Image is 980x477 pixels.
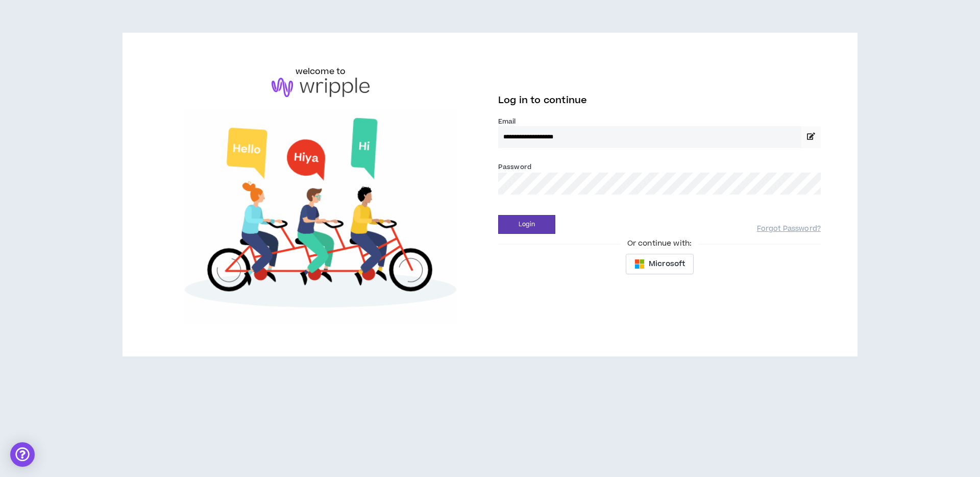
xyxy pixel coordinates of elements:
[626,254,694,274] button: Microsoft
[757,224,821,234] a: Forgot Password?
[10,442,35,467] div: Open Intercom Messenger
[159,107,482,324] img: Welcome to Wripple
[649,258,685,270] span: Microsoft
[272,78,370,97] img: logo-brand.png
[498,215,555,234] button: Login
[498,94,587,107] span: Log in to continue
[620,238,699,249] span: Or continue with:
[498,117,821,126] label: Email
[296,65,346,78] h6: welcome to
[498,162,531,172] label: Password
